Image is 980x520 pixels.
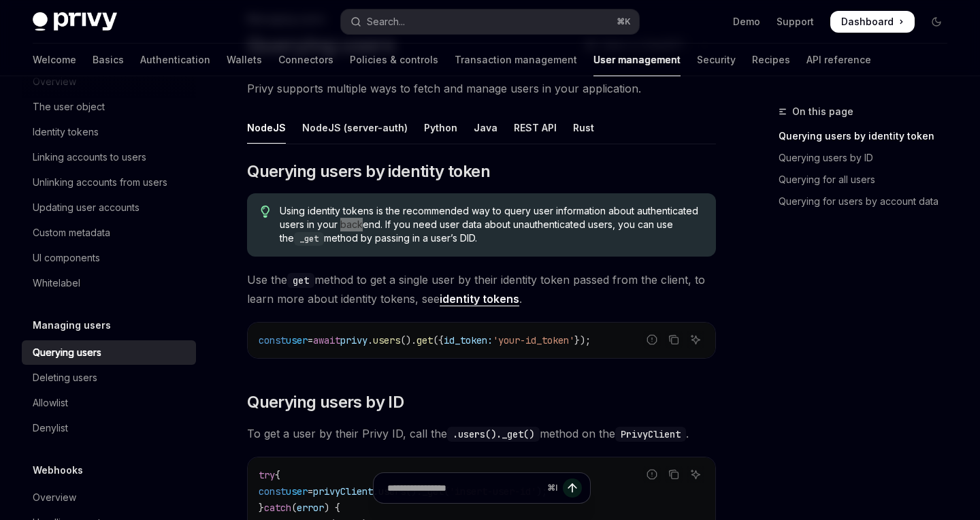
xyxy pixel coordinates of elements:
code: _get [294,232,324,246]
div: Deleting users [33,370,97,386]
a: Querying for all users [779,169,958,191]
a: Transaction management [455,44,577,76]
button: Toggle dark mode [926,11,947,33]
button: Report incorrect code [643,331,661,348]
a: User management [593,44,681,76]
button: Ask AI [687,466,704,483]
button: Report incorrect code [643,466,661,483]
div: Updating user accounts [33,199,140,216]
span: ⌘ K [617,16,631,27]
span: Use the method to get a single user by their identity token passed from the client, to learn more... [247,270,716,308]
a: Wallets [227,44,262,76]
span: const [259,334,286,346]
a: Dashboard [830,11,915,33]
span: Privy supports multiple ways to fetch and manage users in your application. [247,79,716,98]
input: Ask a question... [387,473,542,503]
span: try [259,469,275,481]
span: Using identity tokens is the recommended way to query user information about authenticated users ... [280,204,702,246]
div: Denylist [33,420,68,436]
div: REST API [514,112,557,144]
span: get [416,334,433,346]
div: Rust [573,112,594,144]
button: Send message [563,478,582,498]
a: identity tokens [440,292,519,306]
span: = [308,334,313,346]
a: Custom metadata [22,221,196,245]
code: get [287,273,314,288]
div: Unlinking accounts from users [33,174,167,191]
a: Querying users by ID [779,147,958,169]
div: The user object [33,99,105,115]
img: dark logo [33,12,117,31]
a: Querying users by identity token [779,125,958,147]
a: Connectors [278,44,333,76]
a: Basics [93,44,124,76]
div: UI components [33,250,100,266]
a: API reference [806,44,871,76]
span: id_token: [444,334,493,346]
div: Linking accounts to users [33,149,146,165]
span: Dashboard [841,15,894,29]
a: Demo [733,15,760,29]
a: Querying for users by account data [779,191,958,212]
a: Allowlist [22,391,196,415]
button: Copy the contents from the code block [665,466,683,483]
div: Search... [367,14,405,30]
a: Welcome [33,44,76,76]
span: await [313,334,340,346]
a: Unlinking accounts from users [22,170,196,195]
span: users [373,334,400,346]
div: NodeJS (server-auth) [302,112,408,144]
span: }); [574,334,591,346]
span: ({ [433,334,444,346]
code: .users()._get() [447,427,540,442]
a: Identity tokens [22,120,196,144]
div: Querying users [33,344,101,361]
a: Whitelabel [22,271,196,295]
div: Custom metadata [33,225,110,241]
a: Linking accounts to users [22,145,196,169]
span: To get a user by their Privy ID, call the method on the . [247,424,716,443]
span: . [367,334,373,346]
div: NodeJS [247,112,286,144]
span: privy [340,334,367,346]
span: 'your-id_token' [493,334,574,346]
div: Java [474,112,497,144]
a: Denylist [22,416,196,440]
a: Support [777,15,814,29]
h5: Managing users [33,317,111,334]
a: UI components [22,246,196,270]
a: Recipes [752,44,790,76]
span: (). [400,334,416,346]
h5: Webhooks [33,462,83,478]
span: Querying users by ID [247,391,404,413]
div: Python [424,112,457,144]
a: The user object [22,95,196,119]
a: Authentication [140,44,210,76]
span: user [286,334,308,346]
a: Policies & controls [350,44,438,76]
span: Querying users by identity token [247,161,490,182]
button: Ask AI [687,331,704,348]
a: Overview [22,485,196,510]
span: { [275,469,280,481]
a: Querying users [22,340,196,365]
div: Overview [33,489,76,506]
svg: Tip [261,206,270,218]
a: Updating user accounts [22,195,196,220]
div: Whitelabel [33,275,80,291]
code: PrivyClient [615,427,686,442]
a: Security [697,44,736,76]
button: Copy the contents from the code block [665,331,683,348]
button: Open search [341,10,638,34]
span: On this page [792,103,853,120]
a: Deleting users [22,365,196,390]
div: Allowlist [33,395,68,411]
div: Identity tokens [33,124,99,140]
